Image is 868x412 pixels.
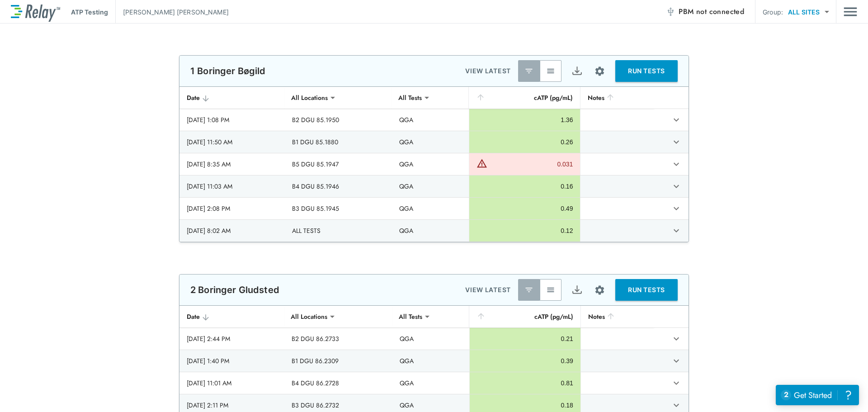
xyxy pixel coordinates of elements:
button: expand row [669,156,684,172]
td: B4 DGU 85.1946 [285,175,392,197]
td: B5 DGU 85.1947 [285,153,392,175]
button: expand row [669,331,684,346]
div: Notes [588,311,646,322]
button: Site setup [588,59,612,83]
button: RUN TESTS [615,60,678,82]
button: expand row [669,375,684,391]
div: 0.21 [477,334,573,343]
td: B2 DGU 86.2733 [284,328,392,350]
td: QGA [392,131,469,153]
button: Export [566,279,588,301]
img: Settings Icon [594,66,605,77]
p: 2 Boringer Gludsted [190,284,279,295]
td: QGA [392,175,469,197]
td: QGA [392,153,469,175]
button: expand row [669,201,684,216]
button: expand row [669,112,684,128]
img: Export Icon [571,66,583,77]
div: [DATE] 2:11 PM [187,401,277,410]
div: [DATE] 8:02 AM [187,226,278,235]
th: Date [179,306,284,328]
img: LuminUltra Relay [11,2,60,22]
div: cATP (pg/mL) [476,311,573,322]
table: sticky table [179,87,689,242]
div: 1.36 [476,115,573,124]
p: [PERSON_NAME] [PERSON_NAME] [123,7,229,17]
div: [DATE] 1:40 PM [187,356,277,365]
div: Notes [588,92,646,103]
td: B3 DGU 85.1945 [285,198,392,219]
img: Export Icon [571,284,583,296]
div: [DATE] 1:08 PM [187,115,278,124]
button: expand row [669,134,684,150]
div: [DATE] 8:35 AM [187,160,278,169]
img: Latest [524,66,533,76]
iframe: Resource center [776,385,859,405]
div: [DATE] 2:08 PM [187,204,278,213]
div: [DATE] 2:44 PM [187,334,277,343]
p: ATP Testing [71,7,108,17]
button: Site setup [588,278,612,302]
div: All Tests [392,308,429,326]
div: All Locations [285,89,334,107]
button: RUN TESTS [615,279,678,301]
button: PBM not connected [662,3,748,21]
td: B1 DGU 86.2309 [284,350,392,372]
span: PBM [679,5,744,18]
img: View All [546,285,555,294]
div: 0.39 [477,356,573,365]
img: Latest [524,285,533,294]
div: 0.12 [476,226,573,235]
span: not connected [696,6,744,17]
div: All Tests [392,89,428,107]
p: VIEW LATEST [465,284,511,295]
td: B1 DGU 85.1880 [285,131,392,153]
button: Export [566,60,588,82]
td: QGA [392,328,469,350]
button: expand row [669,223,684,238]
td: B4 DGU 86.2728 [284,372,392,394]
td: QGA [392,198,469,219]
div: 0.031 [490,160,573,169]
div: 0.16 [476,182,573,191]
img: Warning [476,158,487,169]
td: QGA [392,350,469,372]
p: VIEW LATEST [465,66,511,76]
div: All Locations [284,308,334,326]
div: 0.26 [476,137,573,147]
button: expand row [669,179,684,194]
td: B2 DGU 85.1950 [285,109,392,131]
div: [DATE] 11:50 AM [187,137,278,147]
p: Group: [763,7,783,17]
div: [DATE] 11:01 AM [187,379,277,388]
img: View All [546,66,555,76]
div: [DATE] 11:03 AM [187,182,278,191]
div: 0.49 [476,204,573,213]
img: Settings Icon [594,284,605,296]
button: Main menu [844,3,857,20]
td: ALL TESTS [285,220,392,242]
img: Drawer Icon [844,3,857,20]
div: cATP (pg/mL) [476,92,573,103]
td: QGA [392,372,469,394]
button: expand row [669,353,684,369]
div: 0.18 [477,401,573,410]
td: QGA [392,220,469,242]
img: Offline Icon [666,7,675,16]
td: QGA [392,109,469,131]
div: 0.81 [477,379,573,388]
th: Date [179,87,285,109]
p: 1 Boringer Bøgild [190,66,266,76]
